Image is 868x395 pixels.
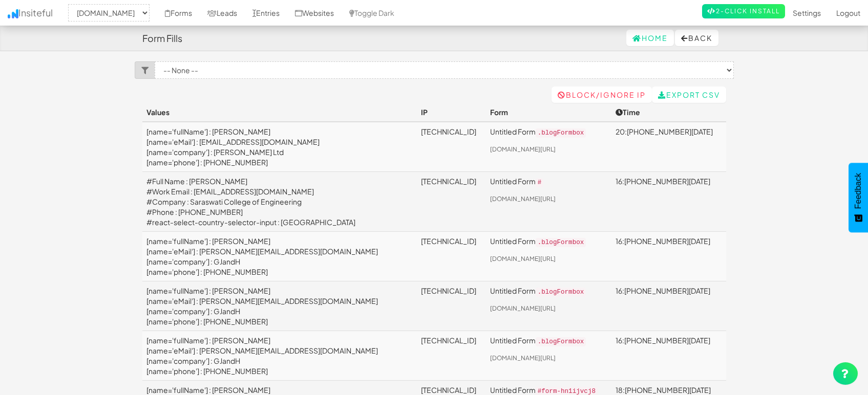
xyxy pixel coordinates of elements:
[611,232,726,281] td: 16:[PHONE_NUMBER][DATE]
[421,286,476,295] a: [TECHNICAL_ID]
[417,103,485,122] th: IP
[611,103,726,122] th: Time
[611,172,726,232] td: 16:[PHONE_NUMBER][DATE]
[490,354,556,362] a: [DOMAIN_NAME][URL]
[536,288,586,297] code: .blogFormbox
[421,177,476,186] a: [TECHNICAL_ID]
[611,122,726,172] td: 20:[PHONE_NUMBER][DATE]
[490,304,556,312] a: [DOMAIN_NAME][URL]
[142,172,417,232] td: #Full Name : [PERSON_NAME] #Work Email : [EMAIL_ADDRESS][DOMAIN_NAME] #Company : Saraswati Colleg...
[536,337,586,346] code: .blogFormbox
[142,232,417,281] td: [name='fullName'] : [PERSON_NAME] [name='eMail'] : [PERSON_NAME][EMAIL_ADDRESS][DOMAIN_NAME] [nam...
[536,178,544,187] code: #
[652,86,726,103] a: Export CSV
[536,238,586,247] code: .blogFormbox
[675,30,718,46] button: Back
[421,385,476,394] a: [TECHNICAL_ID]
[854,173,863,209] span: Feedback
[552,86,652,103] a: Block/Ignore IP
[536,128,586,138] code: .blogFormbox
[490,255,556,262] a: [DOMAIN_NAME][URL]
[849,163,868,232] button: Feedback - Show survey
[142,103,417,122] th: Values
[490,176,607,188] p: Untitled Form
[8,9,18,18] img: icon.png
[702,4,785,18] a: 2-Click Install
[490,145,556,153] a: [DOMAIN_NAME][URL]
[626,30,674,46] a: Home
[490,126,607,138] p: Untitled Form
[142,281,417,331] td: [name='fullName'] : [PERSON_NAME] [name='eMail'] : [PERSON_NAME][EMAIL_ADDRESS][DOMAIN_NAME] [nam...
[611,281,726,331] td: 16:[PHONE_NUMBER][DATE]
[421,127,476,136] a: [TECHNICAL_ID]
[611,331,726,381] td: 16:[PHONE_NUMBER][DATE]
[490,195,556,203] a: [DOMAIN_NAME][URL]
[142,122,417,172] td: [name='fullName'] : [PERSON_NAME] [name='eMail'] : [EMAIL_ADDRESS][DOMAIN_NAME] [name='company'] ...
[490,236,607,248] p: Untitled Form
[421,236,476,246] a: [TECHNICAL_ID]
[421,336,476,345] a: [TECHNICAL_ID]
[486,103,611,122] th: Form
[142,331,417,381] td: [name='fullName'] : [PERSON_NAME] [name='eMail'] : [PERSON_NAME][EMAIL_ADDRESS][DOMAIN_NAME] [nam...
[490,335,607,347] p: Untitled Form
[490,286,607,297] p: Untitled Form
[142,33,182,43] h4: Form Fills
